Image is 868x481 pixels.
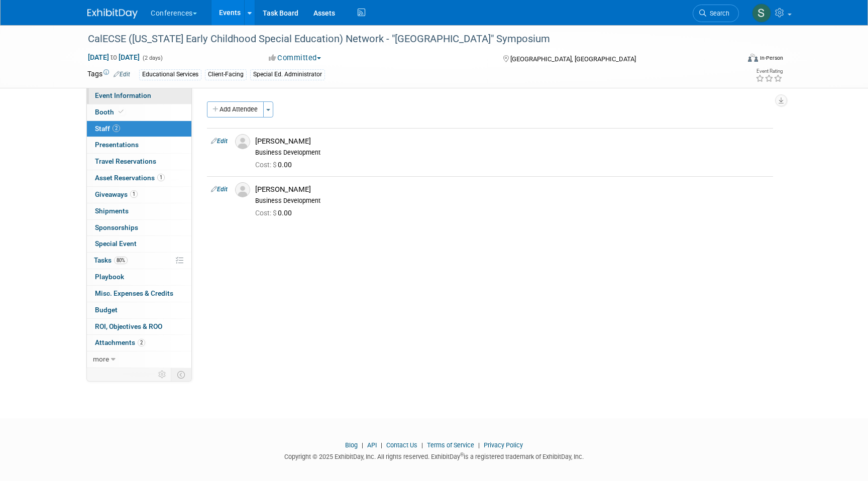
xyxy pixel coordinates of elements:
[95,157,156,165] span: Travel Reservations
[95,174,165,182] span: Asset Reservations
[87,170,191,186] a: Asset Reservations1
[95,239,137,248] span: Special Event
[748,54,758,62] img: Format-Inperson.png
[752,4,771,23] img: Sophie Buffo
[87,236,191,252] a: Special Event
[142,55,163,61] span: (2 days)
[87,154,191,170] a: Travel Reservations
[255,149,769,157] div: Business Development
[87,220,191,236] a: Sponsorships
[250,69,325,80] div: Special Ed. Administrator
[87,286,191,302] a: Misc. Expenses & Credits
[130,190,138,198] span: 1
[94,256,128,264] span: Tasks
[207,101,264,117] button: Add Attendee
[367,441,377,449] a: API
[87,319,191,335] a: ROI, Objectives & ROO
[680,52,783,67] div: Event Format
[95,91,151,99] span: Event Information
[95,322,162,330] span: ROI, Objectives & ROO
[427,441,474,449] a: Terms of Service
[419,441,425,449] span: |
[205,69,247,80] div: Client-Facing
[84,30,724,48] div: CalECSE ([US_STATE] Early Childhood Special Education) Network - "[GEOGRAPHIC_DATA]" Symposium
[87,53,140,62] span: [DATE] [DATE]
[95,306,118,314] span: Budget
[138,339,145,346] span: 2
[87,69,130,80] td: Tags
[255,197,769,205] div: Business Development
[95,125,120,133] span: Staff
[255,209,296,217] span: 0.00
[114,257,128,264] span: 80%
[255,161,278,169] span: Cost: $
[211,138,228,145] a: Edit
[87,351,191,368] a: more
[87,104,191,121] a: Booth
[87,335,191,351] a: Attachments2
[93,355,109,363] span: more
[87,253,191,269] a: Tasks80%
[378,441,385,449] span: |
[265,53,325,63] button: Committed
[95,207,129,215] span: Shipments
[87,121,191,137] a: Staff2
[476,441,482,449] span: |
[154,368,171,381] td: Personalize Event Tab Strip
[95,190,138,198] span: Giveaways
[484,441,523,449] a: Privacy Policy
[255,209,278,217] span: Cost: $
[255,185,769,194] div: [PERSON_NAME]
[95,223,138,231] span: Sponsorships
[87,137,191,153] a: Presentations
[87,88,191,104] a: Event Information
[359,441,366,449] span: |
[95,289,173,297] span: Misc. Expenses & Credits
[87,302,191,318] a: Budget
[235,134,250,149] img: Associate-Profile-5.png
[95,273,124,281] span: Playbook
[706,10,729,17] span: Search
[759,54,783,62] div: In-Person
[235,182,250,197] img: Associate-Profile-5.png
[109,53,119,61] span: to
[114,71,130,78] a: Edit
[87,9,138,19] img: ExhibitDay
[693,5,739,22] a: Search
[460,452,464,457] sup: ®
[119,109,124,114] i: Booth reservation complete
[157,174,165,181] span: 1
[510,55,636,63] span: [GEOGRAPHIC_DATA], [GEOGRAPHIC_DATA]
[345,441,358,449] a: Blog
[95,108,126,116] span: Booth
[211,186,228,193] a: Edit
[139,69,201,80] div: Educational Services
[95,141,139,149] span: Presentations
[755,69,783,74] div: Event Rating
[255,161,296,169] span: 0.00
[87,203,191,219] a: Shipments
[255,137,769,146] div: [PERSON_NAME]
[386,441,417,449] a: Contact Us
[87,269,191,285] a: Playbook
[113,125,120,132] span: 2
[171,368,192,381] td: Toggle Event Tabs
[95,338,145,346] span: Attachments
[87,187,191,203] a: Giveaways1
